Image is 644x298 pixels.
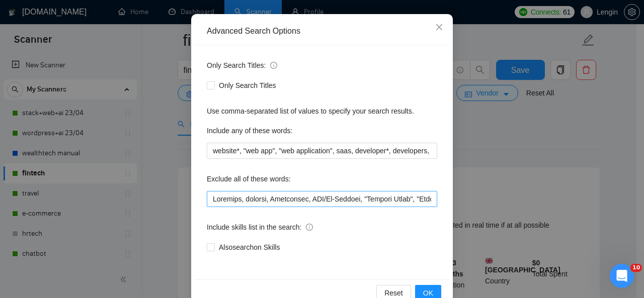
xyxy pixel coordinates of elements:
label: Exclude all of these words: [207,171,291,187]
span: Only Search Titles [215,80,280,91]
div: Advanced Search Options [207,26,437,37]
label: Include any of these words: [207,123,292,139]
iframe: Intercom live chat [610,264,634,288]
span: Also search on Skills [215,242,284,253]
span: info-circle [306,224,313,231]
span: Only Search Titles: [207,60,277,71]
span: Include skills list in the search: [207,222,313,233]
div: Use comma-separated list of values to specify your search results. [207,106,437,117]
span: 10 [630,264,642,272]
span: info-circle [270,62,277,69]
button: Close [426,14,453,41]
span: close [435,23,443,31]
